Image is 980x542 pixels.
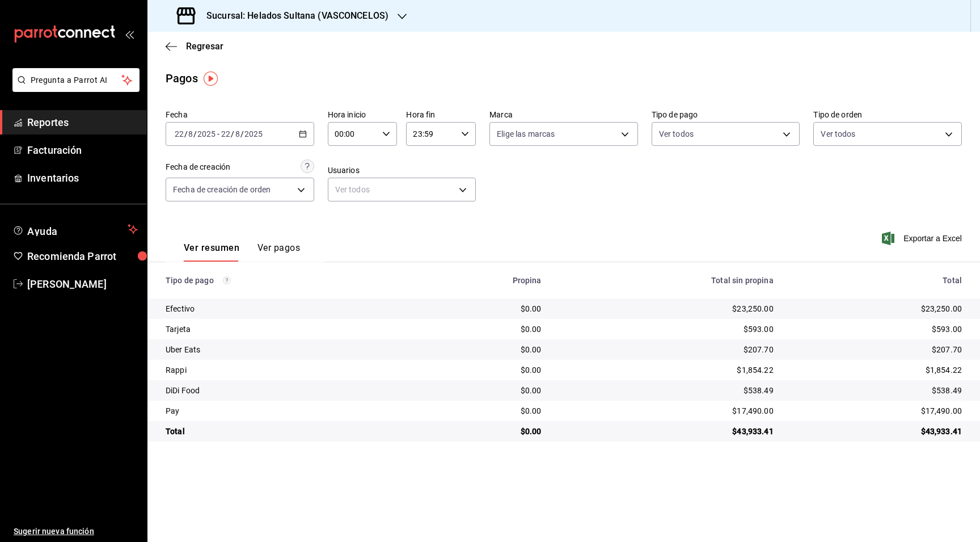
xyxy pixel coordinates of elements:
[328,111,398,119] label: Hora inicio
[884,232,962,245] button: Exportar a Excel
[424,426,542,437] div: $0.00
[217,129,219,138] span: -
[27,115,138,130] span: Reportes
[560,426,774,437] div: $43,933.41
[193,129,197,138] span: /
[406,111,476,119] label: Hora fin
[821,128,855,140] span: Ver todos
[424,276,542,285] div: Propina
[197,129,216,138] input: ----
[27,142,138,158] span: Facturación
[235,129,240,138] input: --
[166,276,405,285] div: Tipo de pago
[560,276,774,285] div: Total sin propina
[792,303,962,314] div: $23,250.00
[8,82,140,94] a: Pregunta a Parrot AI
[659,128,694,140] span: Ver todos
[240,129,244,138] span: /
[14,526,138,537] span: Sugerir nueva función
[27,222,123,236] span: Ayuda
[792,323,962,335] div: $593.00
[792,364,962,376] div: $1,854.22
[560,405,774,417] div: $17,490.00
[204,72,218,86] img: Tooltip marker
[166,70,198,87] div: Pagos
[166,405,405,417] div: Pay
[328,178,476,201] div: Ver todos
[166,303,405,314] div: Efectivo
[31,74,122,86] span: Pregunta a Parrot AI
[424,303,542,314] div: $0.00
[231,129,234,138] span: /
[125,30,134,39] button: open_drawer_menu
[166,364,405,376] div: Rappi
[184,242,239,262] button: Ver resumen
[257,242,300,262] button: Ver pagos
[166,161,230,173] div: Fecha de creación
[560,323,774,335] div: $593.00
[184,129,188,138] span: /
[188,129,193,138] input: --
[560,303,774,314] div: $23,250.00
[424,364,542,376] div: $0.00
[792,276,962,285] div: Total
[489,111,638,119] label: Marca
[424,385,542,396] div: $0.00
[792,405,962,417] div: $17,490.00
[424,405,542,417] div: $0.00
[27,170,138,186] span: Inventarios
[792,426,962,437] div: $43,933.41
[424,344,542,355] div: $0.00
[560,364,774,376] div: $1,854.22
[328,166,476,174] label: Usuarios
[792,344,962,355] div: $207.70
[27,276,138,292] span: [PERSON_NAME]
[166,111,314,119] label: Fecha
[197,9,388,23] h3: Sucursal: Helados Sultana (VASCONCELOS)
[27,249,138,264] span: Recomienda Parrot
[560,385,774,396] div: $538.49
[560,344,774,355] div: $207.70
[244,129,263,138] input: ----
[186,41,223,52] span: Regresar
[813,111,962,119] label: Tipo de orden
[792,385,962,396] div: $538.49
[166,323,405,335] div: Tarjeta
[166,385,405,396] div: DiDi Food
[424,323,542,335] div: $0.00
[12,68,140,92] button: Pregunta a Parrot AI
[166,41,223,52] button: Regresar
[174,129,184,138] input: --
[221,129,231,138] input: --
[166,426,405,437] div: Total
[223,276,231,284] svg: Los pagos realizados con Pay y otras terminales son montos brutos.
[184,242,300,262] div: navigation tabs
[497,128,555,140] span: Elige las marcas
[173,184,271,195] span: Fecha de creación de orden
[166,344,405,355] div: Uber Eats
[652,111,800,119] label: Tipo de pago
